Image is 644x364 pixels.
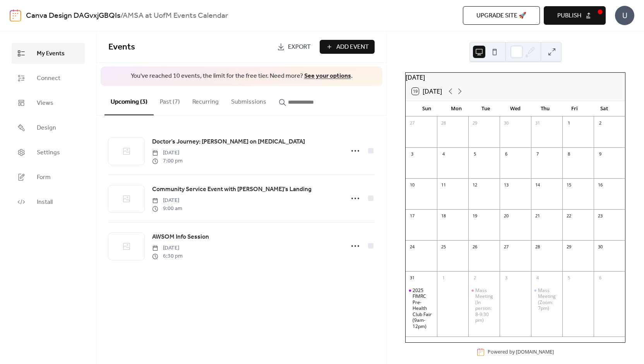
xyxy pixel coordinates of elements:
[152,205,182,213] span: 9:00 am
[408,119,416,128] div: 27
[596,212,605,220] div: 23
[565,243,573,251] div: 29
[533,243,542,251] div: 28
[37,173,51,182] span: Form
[533,181,542,190] div: 14
[589,101,619,116] div: Sat
[565,119,573,128] div: 1
[108,39,135,56] span: Events
[530,101,560,116] div: Thu
[533,150,542,159] div: 7
[488,349,554,355] div: Powered by
[439,119,448,128] div: 28
[502,243,510,251] div: 27
[12,68,85,89] a: Connect
[108,72,375,80] span: You've reached 10 events, the limit for the free tier. Need more? .
[502,150,510,159] div: 6
[544,6,606,25] button: Publish
[565,181,573,190] div: 15
[12,191,85,212] a: Install
[596,119,605,128] div: 2
[471,181,479,190] div: 12
[408,150,416,159] div: 3
[406,287,437,330] div: 2025 FIMRC Pre-Health Club Fair (9am-12pm)
[408,212,416,220] div: 17
[565,150,573,159] div: 8
[502,119,510,128] div: 30
[408,181,416,190] div: 10
[516,349,554,355] a: [DOMAIN_NAME]
[565,274,573,282] div: 5
[104,86,154,115] button: Upcoming (3)
[37,74,60,83] span: Connect
[412,101,441,116] div: Sun
[557,11,581,21] span: Publish
[37,49,65,58] span: My Events
[565,212,573,220] div: 22
[502,274,510,282] div: 3
[152,185,312,195] a: Community Service Event with [PERSON_NAME]'s Landing
[501,101,530,116] div: Wed
[596,274,605,282] div: 6
[406,73,625,82] div: [DATE]
[596,181,605,190] div: 16
[439,212,448,220] div: 18
[408,274,416,282] div: 31
[37,148,60,157] span: Settings
[12,92,85,113] a: Views
[471,150,479,159] div: 5
[439,243,448,251] div: 25
[37,198,53,207] span: Install
[154,86,186,114] button: Past (7)
[413,287,434,330] div: 2025 FIMRC Pre-Health Club Fair (9am-12pm)
[12,167,85,188] a: Form
[152,244,183,252] span: [DATE]
[409,86,445,97] button: 19[DATE]
[408,243,416,251] div: 24
[304,70,351,82] a: See your options
[271,40,317,54] a: Export
[596,243,605,251] div: 30
[533,212,542,220] div: 21
[152,252,183,260] span: 6:30 pm
[471,243,479,251] div: 26
[152,149,183,157] span: [DATE]
[152,157,183,165] span: 7:00 pm
[152,137,305,147] a: Doctor’s Journey: [PERSON_NAME] on [MEDICAL_DATA]
[152,197,182,205] span: [DATE]
[471,119,479,128] div: 29
[37,99,53,108] span: Views
[615,6,634,25] div: U
[152,185,312,194] span: Community Service Event with [PERSON_NAME]'s Landing
[471,212,479,220] div: 19
[26,9,120,23] a: Canva Design DAGvxjGBQIs
[502,212,510,220] div: 20
[123,9,228,23] b: AMSA at UofM Events Calendar
[476,11,526,21] span: Upgrade site 🚀
[12,43,85,64] a: My Events
[439,274,448,282] div: 1
[463,6,540,25] button: Upgrade site 🚀
[439,150,448,159] div: 4
[10,9,21,22] img: logo
[37,123,56,133] span: Design
[120,9,123,23] b: /
[225,86,272,114] button: Submissions
[471,274,479,282] div: 2
[12,117,85,138] a: Design
[596,150,605,159] div: 9
[471,101,500,116] div: Tue
[442,101,471,116] div: Mon
[531,287,562,311] div: Mass Meeting (Zoom: 7pm)
[152,232,209,242] a: AWSOM Info Session
[538,287,559,311] div: Mass Meeting (Zoom: 7pm)
[12,142,85,163] a: Settings
[533,274,542,282] div: 4
[502,181,510,190] div: 13
[186,86,225,114] button: Recurring
[560,101,589,116] div: Fri
[468,287,500,324] div: Mass Meeting (In person: 8-9:30 pm)
[475,287,497,324] div: Mass Meeting (In person: 8-9:30 pm)
[152,137,305,147] span: Doctor’s Journey: [PERSON_NAME] on [MEDICAL_DATA]
[288,43,311,52] span: Export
